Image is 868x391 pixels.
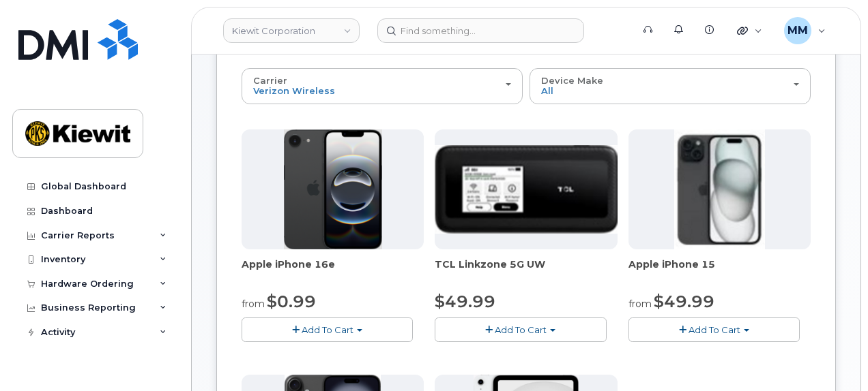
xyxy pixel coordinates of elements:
[654,292,714,311] span: $49.99
[435,145,617,234] img: linkzone5g.png
[435,257,617,285] div: TCL Linkzone 5G UW
[242,317,413,341] button: Add To Cart
[242,257,424,285] div: Apple iPhone 16e
[674,129,765,249] img: iphone15.jpg
[628,298,652,310] small: from
[530,68,811,104] button: Device Make All
[267,292,316,311] span: $0.99
[284,129,382,249] img: iphone16e.png
[727,17,772,44] div: Quicklinks
[541,85,553,96] span: All
[628,317,800,341] button: Add To Cart
[541,75,603,86] span: Device Make
[242,298,265,310] small: from
[253,85,335,96] span: Verizon Wireless
[689,324,740,335] span: Add To Cart
[377,18,584,43] input: Find something...
[775,17,835,44] div: Michael Manahan
[628,257,811,285] div: Apple iPhone 15
[435,292,495,311] span: $49.99
[787,22,808,39] span: MM
[253,75,287,86] span: Carrier
[242,68,523,104] button: Carrier Verizon Wireless
[495,324,547,335] span: Add To Cart
[435,317,606,341] button: Add To Cart
[302,324,353,335] span: Add To Cart
[223,18,360,43] a: Kiewit Corporation
[809,332,858,381] iframe: Messenger Launcher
